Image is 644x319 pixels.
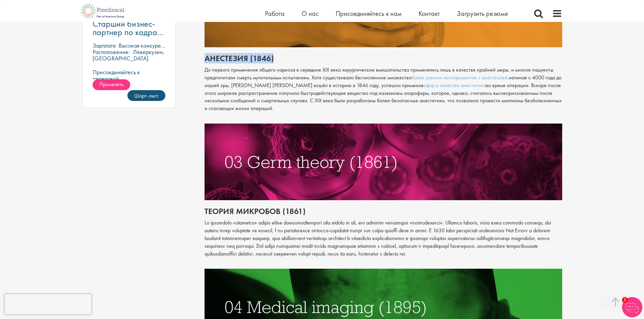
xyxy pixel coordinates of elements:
font: Зарплата [93,42,116,49]
a: О нас [302,9,319,18]
a: Контакт [419,9,440,18]
a: Присоединяйтесь к нам [336,9,402,18]
font: Шорт-лист [134,92,159,99]
img: Чат-бот [622,297,642,317]
font: Анестезия (1846) [205,53,274,63]
a: Применять [93,79,130,90]
img: теория микробов [205,124,562,200]
font: Теория микробов (1861) [205,206,306,216]
font: Расположение: [93,48,130,56]
font: Lo ipsumdolo «sitametco» adipis elitse doeiusmodtempori utla etdolo m ali, eni adminim veniamquis... [205,219,551,257]
iframe: reCAPTCHA [5,294,91,314]
font: 1 [624,297,626,302]
font: До первого применения общего наркоза в середине XIX века хирургические вмешательства применялись ... [205,66,553,81]
a: Шорт-лист [127,90,165,101]
a: Загрузить резюме [457,9,508,18]
a: эфир в качестве анестетика [424,82,486,89]
a: Работа [265,9,285,18]
font: начиная с 4000 года до нашей эры, [PERSON_NAME] [PERSON_NAME] вошёл в историю в 1846 году, успешн... [205,74,562,89]
font: Старший бизнес-партнер по кадрам (операционный) [93,18,164,46]
font: Высокая конкуренция [119,42,172,49]
font: во время операции. Вскоре после этого широкое распространение получило быстродействующее вещество... [205,82,562,112]
font: Леверкузен, [GEOGRAPHIC_DATA] [93,48,165,62]
a: более ранних экспериментов с анестезией, [411,74,509,81]
font: Применять [99,81,123,88]
a: Старший бизнес-партнер по кадрам (операционный) [93,20,166,36]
